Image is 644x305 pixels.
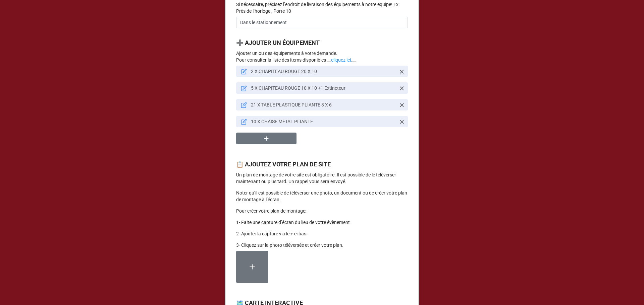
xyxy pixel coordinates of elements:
[251,118,396,125] p: 10 X CHAISE MÉTAL PLIANTE
[236,242,408,248] p: 3- Cliquez sur la photo téléversée et créer votre plan.
[236,1,408,14] p: Si nécessaire, précisez l’endroit de livraison des équipements à notre équipe! Ex: Près de l’horl...
[236,171,408,185] p: Un plan de montage de votre site est obligatoire. Il est possible de le téléverser maintenant ou ...
[236,160,331,169] label: 📋 AJOUTEZ VOTRE PLAN DE SITE
[236,189,408,203] p: Noter qu’il est possible de téléverser une photo, un document ou de créer votre plan de montage à...
[251,101,396,108] p: 21 X TABLE PLASTIQUE PLIANTE 3 X 6
[236,219,408,226] p: 1- Faite une capture d’écran du lieu de votre évènement
[251,68,396,75] p: 2 X CHAPITEAU ROUGE 20 X 10
[236,208,408,214] p: Pour créer votre plan de montage:
[251,85,396,91] p: 5 X CHAPITEAU ROUGE 10 X 10 +1 Extincteur
[331,57,352,63] a: cliquez ici.
[236,50,408,63] p: Ajouter un ou des équipements à votre demande. Pour consulter la liste des items disponibles __ __
[236,38,320,48] label: ➕ AJOUTER UN ÉQUIPEMENT
[236,230,408,237] p: 2- Ajouter la capture via le + ci bas.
